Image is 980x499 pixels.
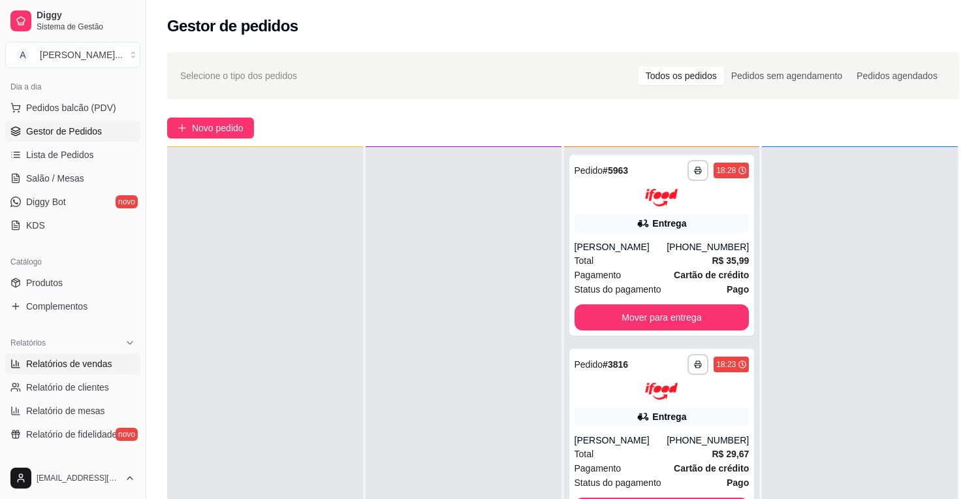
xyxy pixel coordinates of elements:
button: Mover para entrega [575,304,750,330]
a: Salão / Mesas [5,168,140,189]
span: Gestor de Pedidos [26,125,102,138]
span: Sistema de Gestão [37,22,135,32]
button: Novo pedido [167,118,254,138]
span: Novo pedido [192,121,244,135]
strong: # 3816 [603,359,628,370]
button: Pedidos balcão (PDV) [5,97,140,118]
strong: Pago [727,477,749,488]
strong: Cartão de crédito [674,270,749,280]
a: Relatório de mesas [5,400,140,421]
span: Relatório de mesas [26,404,105,417]
span: [EMAIL_ADDRESS][DOMAIN_NAME] [37,473,119,483]
span: Relatório de fidelidade [26,428,117,441]
button: [EMAIL_ADDRESS][DOMAIN_NAME] [5,462,140,494]
a: DiggySistema de Gestão [5,5,140,37]
span: Total [575,447,594,461]
div: [PHONE_NUMBER] [667,434,749,447]
span: Selecione o tipo dos pedidos [180,69,297,83]
span: Lista de Pedidos [26,148,94,161]
div: Todos os pedidos [639,67,724,85]
a: Complementos [5,296,140,317]
a: Relatório de clientes [5,377,140,398]
span: Pedidos balcão (PDV) [26,101,116,114]
div: Pedidos agendados [849,67,945,85]
span: Relatório de clientes [26,381,109,394]
strong: Cartão de crédito [674,463,749,474]
div: Entrega [652,410,686,423]
div: 18:28 [716,165,736,176]
span: Produtos [26,276,63,289]
span: Total [575,253,594,268]
div: [PERSON_NAME] [575,434,667,447]
span: Pedido [575,165,603,176]
strong: R$ 29,67 [712,449,749,459]
a: Lista de Pedidos [5,144,140,165]
strong: # 5963 [603,165,628,176]
a: Produtos [5,272,140,293]
span: Status do pagamento [575,475,661,490]
span: A [16,48,29,61]
span: Complementos [26,300,87,313]
div: Catálogo [5,251,140,272]
strong: Pago [727,284,749,295]
span: Pagamento [575,268,622,282]
a: Relatórios de vendas [5,353,140,374]
span: Diggy [37,10,135,22]
span: Pedido [575,359,603,370]
img: ifood [645,383,678,400]
div: Dia a dia [5,76,140,97]
span: Status do pagamento [575,282,661,297]
span: Relatórios [10,338,46,348]
h2: Gestor de pedidos [167,16,298,37]
span: Diggy Bot [26,195,66,208]
img: ifood [645,189,678,206]
span: Pagamento [575,461,622,475]
span: Relatórios de vendas [26,357,112,370]
strong: R$ 35,99 [712,255,749,266]
span: KDS [26,219,45,232]
div: [PHONE_NUMBER] [667,240,749,253]
a: Diggy Botnovo [5,191,140,212]
span: plus [178,123,187,133]
button: Select a team [5,42,140,68]
div: Entrega [652,217,686,230]
div: [PERSON_NAME] ... [40,48,123,61]
a: KDS [5,215,140,236]
a: Gestor de Pedidos [5,121,140,142]
a: Relatório de fidelidadenovo [5,424,140,445]
div: 18:23 [716,359,736,370]
span: Salão / Mesas [26,172,84,185]
div: [PERSON_NAME] [575,240,667,253]
div: Pedidos sem agendamento [724,67,849,85]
